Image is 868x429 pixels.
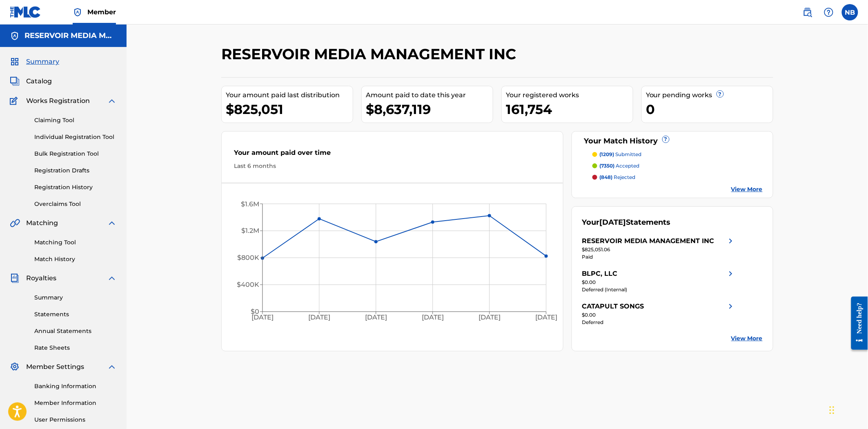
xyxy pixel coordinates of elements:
[107,362,117,372] img: expand
[592,162,763,170] a: (7350) accepted
[226,90,353,100] div: Your amount paid last distribution
[34,116,117,125] a: Claiming Tool
[726,269,736,279] img: right chevron icon
[506,100,633,118] div: 161,754
[26,273,56,283] span: Royalties
[241,227,259,235] tspan: $1.2M
[34,133,117,141] a: Individual Registration Tool
[10,31,20,41] img: Accounts
[366,100,493,118] div: $8,637,119
[582,311,736,319] div: $0.00
[365,313,387,321] tspan: [DATE]
[600,174,636,181] p: rejected
[830,398,835,422] div: Drag
[842,4,858,20] div: User Menu
[803,7,812,17] img: search
[10,6,41,18] img: MLC Logo
[582,302,644,311] div: CATAPULT SONGS
[107,273,117,283] img: expand
[234,162,551,170] div: Last 6 months
[535,313,557,321] tspan: [DATE]
[582,302,736,326] a: CATAPULT SONGSright chevron icon$0.00Deferred
[34,238,117,247] a: Matching Tool
[26,76,52,86] span: Catalog
[582,269,618,279] div: BLPC, LLC
[234,148,551,162] div: Your amount paid over time
[366,90,493,100] div: Amount paid to date this year
[34,399,117,407] a: Member Information
[799,4,816,20] a: Public Search
[241,200,259,208] tspan: $1.6M
[10,76,52,86] a: CatalogCatalog
[26,96,90,106] span: Works Registration
[600,151,614,157] span: (1209)
[308,313,330,321] tspan: [DATE]
[646,90,773,100] div: Your pending works
[34,344,117,352] a: Rate Sheets
[479,313,501,321] tspan: [DATE]
[107,218,117,228] img: expand
[726,302,736,311] img: right chevron icon
[10,218,20,228] img: Matching
[34,293,117,302] a: Summary
[582,279,736,286] div: $0.00
[10,362,20,372] img: Member Settings
[582,246,736,253] div: $825,051.06
[592,151,763,158] a: (1209) submitted
[824,7,834,17] img: help
[87,7,116,17] span: Member
[600,151,642,158] p: submitted
[34,200,117,208] a: Overclaims Tool
[34,255,117,264] a: Match History
[34,382,117,391] a: Banking Information
[422,313,444,321] tspan: [DATE]
[26,362,84,372] span: Member Settings
[34,166,117,175] a: Registration Drafts
[582,136,763,147] div: Your Match History
[34,150,117,158] a: Bulk Registration Tool
[10,57,20,67] img: Summary
[107,96,117,106] img: expand
[73,7,82,17] img: Top Rightsholder
[10,96,20,106] img: Works Registration
[731,185,763,194] a: View More
[26,57,59,67] span: Summary
[600,162,640,170] p: accepted
[10,76,20,86] img: Catalog
[10,273,20,283] img: Royalties
[26,218,58,228] span: Matching
[34,183,117,192] a: Registration History
[506,90,633,100] div: Your registered works
[237,254,259,262] tspan: $800K
[221,45,520,63] h2: RESERVOIR MEDIA MANAGEMENT INC
[34,327,117,335] a: Annual Statements
[582,286,736,293] div: Deferred (Internal)
[600,218,626,227] span: [DATE]
[582,236,714,246] div: RESERVOIR MEDIA MANAGEMENT INC
[251,308,259,316] tspan: $0
[582,217,671,228] div: Your Statements
[646,100,773,118] div: 0
[237,281,259,289] tspan: $400K
[827,390,868,429] iframe: Chat Widget
[226,100,353,118] div: $825,051
[582,253,736,261] div: Paid
[34,310,117,319] a: Statements
[24,31,117,40] h5: RESERVOIR MEDIA MANAGEMENT INC
[251,313,274,321] tspan: [DATE]
[600,174,613,180] span: (848)
[845,290,868,356] iframe: Resource Center
[582,269,736,293] a: BLPC, LLCright chevron icon$0.00Deferred (Internal)
[663,136,669,143] span: ?
[600,163,615,169] span: (7350)
[717,91,723,97] span: ?
[10,57,59,67] a: SummarySummary
[582,319,736,326] div: Deferred
[592,174,763,181] a: (848) rejected
[731,334,763,343] a: View More
[726,236,736,246] img: right chevron icon
[34,416,117,424] a: User Permissions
